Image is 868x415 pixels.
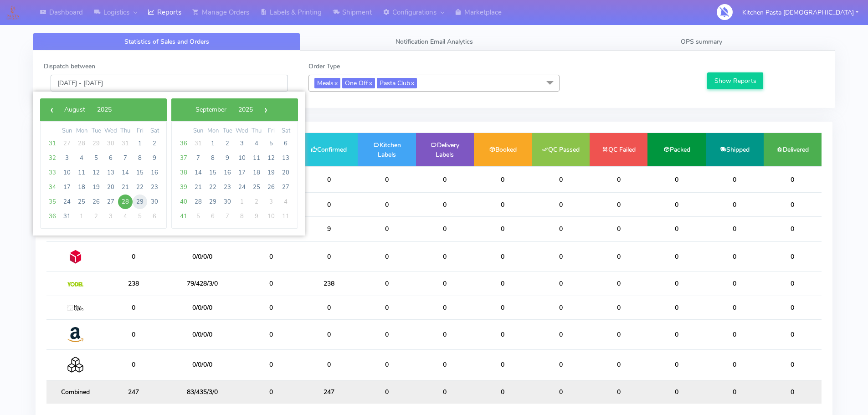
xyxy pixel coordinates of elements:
[191,195,205,209] span: 28
[176,195,191,209] span: 40
[205,165,220,180] span: 15
[532,241,590,272] td: 0
[416,272,474,296] td: 0
[58,103,91,117] button: August
[416,241,474,272] td: 0
[133,151,147,165] span: 8
[416,166,474,193] td: 0
[220,126,235,136] th: weekday
[45,209,60,224] span: 36
[358,272,416,296] td: 0
[191,209,205,224] span: 5
[764,350,822,380] td: 0
[532,272,590,296] td: 0
[532,296,590,319] td: 0
[264,209,278,224] span: 10
[147,180,162,195] span: 23
[60,136,74,151] span: 27
[706,133,764,166] td: Shipped
[205,126,220,136] th: weekday
[647,216,705,241] td: 0
[205,136,220,151] span: 1
[44,61,95,71] label: Dispatch between
[242,380,300,404] td: 0
[416,380,474,404] td: 0
[706,380,764,404] td: 0
[474,193,532,216] td: 0
[377,78,417,88] span: Pasta Club
[147,136,162,151] span: 2
[45,180,60,195] span: 34
[647,166,705,193] td: 0
[300,166,358,193] td: 0
[74,180,89,195] span: 18
[89,126,103,136] th: weekday
[249,126,264,136] th: weekday
[33,92,305,236] bs-daterangepicker-container: calendar
[103,136,118,151] span: 30
[232,103,259,117] button: 2025
[278,151,293,165] span: 13
[176,151,191,165] span: 37
[242,319,300,349] td: 0
[162,350,242,380] td: 0/0/0/0
[118,195,133,209] span: 28
[707,72,763,89] button: Show Reports
[89,209,103,224] span: 2
[45,195,60,209] span: 35
[195,105,226,114] span: September
[416,350,474,380] td: 0
[60,180,74,195] span: 17
[395,37,473,46] span: Notification Email Analytics
[590,166,647,193] td: 0
[735,3,865,22] button: Kitchen Pasta [DEMOGRAPHIC_DATA]
[191,180,205,195] span: 21
[89,195,103,209] span: 26
[314,78,340,88] span: Meals
[259,103,272,117] span: ›
[264,195,278,209] span: 3
[647,319,705,349] td: 0
[118,180,133,195] span: 21
[45,151,60,165] span: 32
[358,380,416,404] td: 0
[264,126,278,136] th: weekday
[249,165,264,180] span: 18
[176,209,191,224] span: 41
[74,151,89,165] span: 4
[300,241,358,272] td: 0
[474,350,532,380] td: 0
[97,105,112,114] span: 2025
[532,193,590,216] td: 0
[118,209,133,224] span: 4
[67,357,83,373] img: Collection
[242,272,300,296] td: 0
[249,151,264,165] span: 11
[51,75,288,92] input: Pick the Daterange
[89,151,103,165] span: 5
[532,380,590,404] td: 0
[278,136,293,151] span: 6
[220,165,235,180] span: 16
[60,151,74,165] span: 3
[147,126,162,136] th: weekday
[278,165,293,180] span: 20
[300,350,358,380] td: 0
[416,296,474,319] td: 0
[45,103,58,117] span: ‹
[235,195,249,209] span: 1
[474,166,532,193] td: 0
[176,180,191,195] span: 39
[764,272,822,296] td: 0
[300,133,358,166] td: Confirmed
[706,166,764,193] td: 0
[162,272,242,296] td: 79/428/3/0
[45,103,131,112] bs-datepicker-navigation-view: ​ ​ ​
[235,209,249,224] span: 8
[147,209,162,224] span: 6
[358,350,416,380] td: 0
[264,180,278,195] span: 26
[590,216,647,241] td: 0
[474,272,532,296] td: 0
[358,193,416,216] td: 0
